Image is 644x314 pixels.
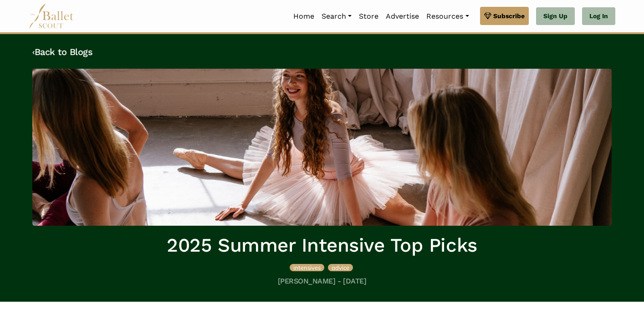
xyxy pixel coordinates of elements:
[32,277,612,286] h5: [PERSON_NAME] - [DATE]
[536,7,575,25] a: Sign Up
[480,7,529,25] a: Subscribe
[32,233,612,258] h1: 2025 Summer Intensive Top Picks
[493,11,525,21] span: Subscribe
[328,263,353,272] a: advice
[355,7,382,26] a: Store
[382,7,423,26] a: Advertise
[32,69,612,226] img: header_image.img
[484,11,491,21] img: gem.svg
[32,46,35,57] code: ‹
[290,263,326,272] a: intensives
[32,46,92,57] a: ‹Back to Blogs
[290,7,318,26] a: Home
[423,7,472,26] a: Resources
[318,7,355,26] a: Search
[293,264,321,271] span: intensives
[582,7,615,25] a: Log In
[332,264,349,271] span: advice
